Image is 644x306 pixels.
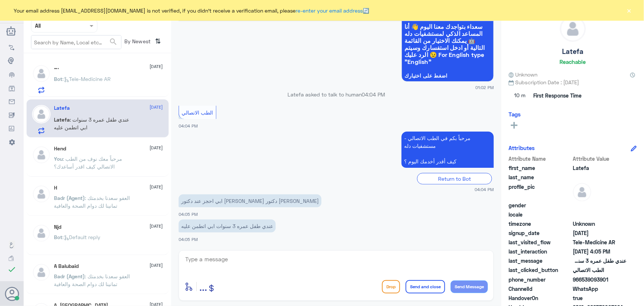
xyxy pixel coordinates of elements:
[509,276,571,283] span: phone_number
[573,220,626,228] span: Unknown
[150,223,163,229] span: [DATE]
[179,212,198,217] span: 04:05 PM
[179,123,198,128] span: 04:04 PM
[54,105,70,111] h5: Latefa
[573,248,626,255] span: 2025-09-16T13:05:33.056Z
[199,280,207,293] span: ...
[404,23,491,65] span: سعداء بتواجدك معنا اليوم 👋 أنا المساعد الذكي لمستشفيات دله 🤖 يمكنك الاختيار من القائمة التالية أو...
[150,184,163,190] span: [DATE]
[109,36,118,48] button: search
[573,257,626,265] span: عندي طفل عمره 3 سنوات ابي اتطمن عليه
[150,63,163,70] span: [DATE]
[509,183,571,200] span: profile_pic
[509,248,571,255] span: last_interaction
[54,116,70,123] span: Latefa
[509,294,571,302] span: HandoverOn
[54,273,85,279] span: Badr (Agent)
[54,116,130,130] span: : عندي طفل عمره 3 سنوات ابي اتطمن عليه
[509,229,571,237] span: signup_date
[32,105,51,123] img: defaultAdmin.png
[417,173,492,184] div: Return to Bot
[533,92,582,99] span: First Response Time
[573,155,626,163] span: Attribute Value
[559,58,586,65] h6: Reachable
[31,35,121,49] input: Search by Name, Local etc…
[509,144,535,151] h6: Attributes
[573,229,626,237] span: 2025-09-16T10:02:06.026Z
[54,146,66,152] h5: Hend
[509,211,571,218] span: locale
[296,7,363,14] a: re-enter your email address
[54,185,58,191] h5: H
[179,91,494,98] p: Latefa asked to talk to human
[54,156,63,162] span: You
[54,195,85,201] span: Badr (Agent)
[63,234,101,240] span: : Default reply
[509,78,637,86] span: Subscription Date : [DATE]
[32,64,51,83] img: defaultAdmin.png
[54,273,130,287] span: : العفو سعدنا بخدمتك تمانينا لك دوام الصحة والعافية
[199,278,207,295] button: ...
[509,71,537,78] span: Unknown
[7,265,16,274] i: check
[626,7,633,14] button: ×
[32,263,51,282] img: defaultAdmin.png
[382,280,400,293] button: Drop
[509,111,521,118] h6: Tags
[573,201,626,209] span: null
[404,73,491,79] span: اضغط على اختيارك
[150,104,163,110] span: [DATE]
[182,109,213,116] span: الطب الاتصالي
[54,195,130,209] span: : العفو سعدنا بخدمتك تمانينا لك دوام الصحة والعافية
[509,220,571,228] span: timezone
[509,266,571,274] span: last_clicked_button
[32,185,51,203] img: defaultAdmin.png
[560,16,585,41] img: defaultAdmin.png
[150,144,163,151] span: [DATE]
[54,156,123,170] span: : مرحباً معك نوف من الطب الاتصالي كيف اقدر أساعدك؟
[5,287,19,301] button: Avatar
[509,89,531,102] span: 10 m
[179,194,321,207] p: 16/9/2025, 4:05 PM
[402,132,494,168] p: 16/9/2025, 4:04 PM
[54,234,63,240] span: Bot
[32,146,51,164] img: defaultAdmin.png
[362,91,385,98] span: 04:04 PM
[109,37,118,46] span: search
[150,262,163,269] span: [DATE]
[509,285,571,293] span: ChannelId
[14,7,369,14] span: Your email address [EMAIL_ADDRESS][DOMAIN_NAME] is not verified, if you didn't receive a verifica...
[32,224,51,242] img: defaultAdmin.png
[121,35,152,50] span: By Newest
[509,201,571,209] span: gender
[54,76,63,82] span: Bot
[155,35,161,47] i: ⇅
[509,164,571,172] span: first_name
[54,263,79,269] h5: A Balubaid
[573,183,591,201] img: defaultAdmin.png
[63,76,111,82] span: : Tele-Medicine AR
[475,186,494,193] span: 04:04 PM
[573,285,626,293] span: 2
[451,280,488,293] button: Send Message
[54,64,59,71] h5: ….
[562,47,583,56] h5: Latefa
[509,155,571,163] span: Attribute Name
[573,238,626,246] span: Tele-Medicine AR
[573,266,626,274] span: الطب الاتصالي
[406,280,445,293] button: Send and close
[573,294,626,302] span: true
[573,276,626,283] span: 966539093901
[509,238,571,246] span: last_visited_flow
[54,224,62,230] h5: Njd
[179,220,276,232] p: 16/9/2025, 4:05 PM
[509,257,571,265] span: last_message
[573,211,626,218] span: null
[475,84,494,91] span: 01:02 PM
[509,173,571,181] span: last_name
[573,164,626,172] span: Latefa
[179,237,198,242] span: 04:05 PM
